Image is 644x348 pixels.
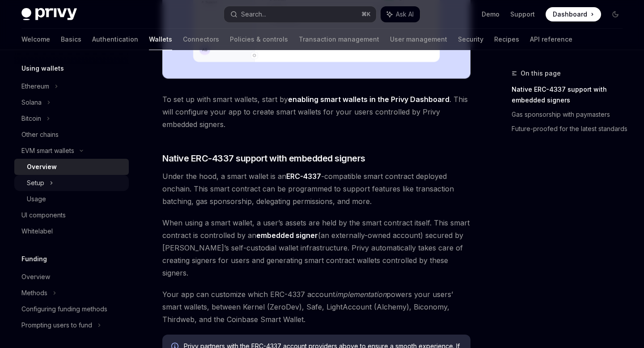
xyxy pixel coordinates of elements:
[396,10,414,19] span: Ask AI
[512,107,630,122] a: Gas sponsorship with paymasters
[21,29,50,50] a: Welcome
[553,10,587,19] span: Dashboard
[162,152,365,165] span: Native ERC-4337 support with embedded signers
[390,29,447,50] a: User management
[61,29,81,50] a: Basics
[21,226,53,237] div: Whitelabel
[224,6,376,22] button: Search...⌘K
[14,127,129,143] a: Other chains
[286,172,321,181] a: ERC-4337
[512,122,630,136] a: Future-proofed for the latest standards
[512,82,630,107] a: Native ERC-4337 support with embedded signers
[335,290,386,299] em: implementation
[21,97,42,108] div: Solana
[458,29,483,50] a: Security
[494,29,519,50] a: Recipes
[21,81,49,92] div: Ethereum
[21,304,107,314] div: Configuring funding methods
[21,145,74,156] div: EVM smart wallets
[27,178,44,188] div: Setup
[92,29,138,50] a: Authentication
[14,191,129,207] a: Usage
[21,63,64,74] h5: Using wallets
[21,129,59,140] div: Other chains
[288,95,449,104] a: enabling smart wallets in the Privy Dashboard
[361,11,371,18] span: ⌘ K
[27,161,57,172] div: Overview
[162,288,470,326] span: Your app can customize which ERC-4337 account powers your users’ smart wallets, between Kernel (Z...
[149,29,172,50] a: Wallets
[21,210,66,221] div: UI components
[14,159,129,175] a: Overview
[230,29,288,50] a: Policies & controls
[21,288,47,298] div: Methods
[162,170,470,208] span: Under the hood, a smart wallet is an -compatible smart contract deployed onchain. This smart cont...
[256,231,318,240] strong: embedded signer
[521,68,561,79] span: On this page
[530,29,572,50] a: API reference
[546,7,601,21] a: Dashboard
[14,207,129,223] a: UI components
[608,7,623,21] button: Toggle dark mode
[14,301,129,317] a: Configuring funding methods
[21,254,47,264] h5: Funding
[482,10,500,19] a: Demo
[162,216,470,279] span: When using a smart wallet, a user’s assets are held by the smart contract itself. This smart cont...
[14,223,129,239] a: Whitelabel
[21,113,41,124] div: Bitcoin
[510,10,535,19] a: Support
[183,29,219,50] a: Connectors
[21,8,77,21] img: dark logo
[14,269,129,285] a: Overview
[21,320,92,331] div: Prompting users to fund
[241,9,266,20] div: Search...
[27,194,46,204] div: Usage
[162,93,470,131] span: To set up with smart wallets, start by . This will configure your app to create smart wallets for...
[381,6,420,22] button: Ask AI
[299,29,379,50] a: Transaction management
[21,272,50,282] div: Overview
